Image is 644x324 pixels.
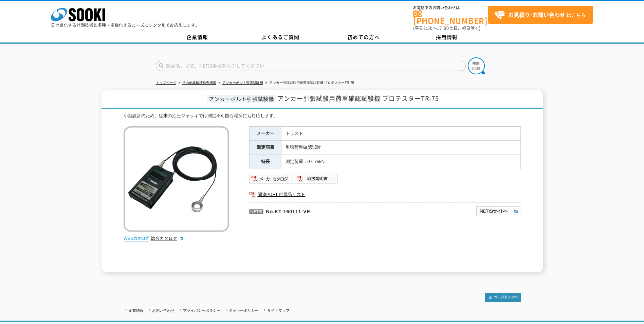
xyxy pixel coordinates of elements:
th: 特長 [249,155,282,169]
img: トップページへ [485,293,521,302]
img: メーカーカタログ [249,173,294,184]
th: 測定項目 [249,141,282,155]
a: 取扱説明書 [294,178,338,183]
td: 引張荷重確認試験 [282,141,520,155]
a: 企業情報 [129,308,144,312]
span: 初めての方へ [347,33,380,41]
a: [PHONE_NUMBER] [413,11,488,24]
strong: お見積り･お問い合わせ [508,11,565,19]
img: webカタログ [124,235,149,242]
img: NETISサイトへ [476,206,521,217]
span: アンカーボルト引張試験機 [207,95,276,103]
a: 企業情報 [156,32,239,42]
a: 初めての方へ [322,32,405,42]
span: はこちら [495,10,586,20]
img: 取扱説明書 [294,173,338,184]
a: 総合カタログ [151,236,184,241]
div: 小型設計のため、従来の油圧ジャッキでは測定不可能な場所にも対応します。 [124,112,521,120]
a: サイトマップ [267,308,290,312]
td: 測定荷重：0～75kN [282,155,520,169]
a: アンカーボルト引張試験機 [222,81,263,85]
li: アンカー引張試験用荷重確認試験機 プロテスターTR-75 [264,79,354,87]
img: アンカー引張試験用荷重確認試験機 プロテスターTR-75 [124,126,229,232]
span: 17:30 [437,25,449,31]
input: 商品名、型式、NETIS番号を入力してください [156,61,466,71]
a: お問い合わせ [152,308,174,312]
span: 8:50 [423,25,433,31]
a: よくあるご質問 [239,32,322,42]
a: クッキーポリシー [229,308,259,312]
a: お見積り･お問い合わせはこちら [488,6,593,24]
a: 採用情報 [405,32,489,42]
span: お電話でのお問い合わせは [413,6,488,10]
a: トップページ [156,81,176,85]
span: アンカー引張試験用荷重確認試験機 プロテスターTR-75 [277,94,439,103]
a: 関連PDF1 付属品リスト [249,190,521,199]
th: メーカー [249,126,282,141]
span: (平日 ～ 土日、祝日除く) [413,25,480,31]
td: トラスト [282,126,520,141]
img: btn_search.png [468,57,485,74]
p: 日々進化する計測技術と多種・多様化するニーズにレンタルでお応えします。 [51,23,200,27]
a: メーカーカタログ [249,178,294,183]
a: プライバシーポリシー [183,308,220,312]
p: No.KT-160111-VE [249,202,410,219]
a: その他非破壊検査機器 [182,81,216,85]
